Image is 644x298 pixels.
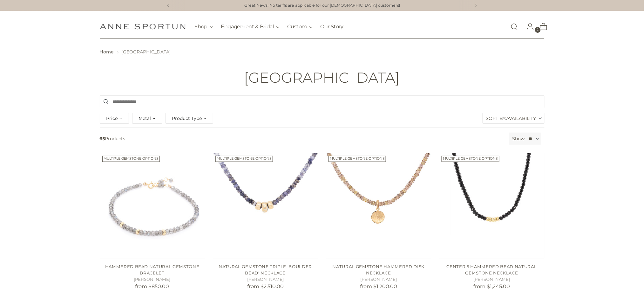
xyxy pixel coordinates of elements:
a: Natural Gemstone Hammered Disk Necklace [326,153,431,259]
a: Natural Gemstone Triple 'Boulder Bead' Necklace [213,153,318,259]
a: Hammered Bead Natural Gemstone Bracelet [100,153,205,259]
label: Show [512,135,525,142]
h5: [PERSON_NAME] [213,276,318,283]
a: Open cart modal [535,20,547,33]
h5: [PERSON_NAME] [100,276,205,283]
a: Open search modal [508,20,521,33]
span: 2 [535,27,541,33]
a: Anne Sportun Fine Jewellery [100,24,186,30]
a: Natural Gemstone Hammered Disk Necklace [333,264,425,275]
span: Metal [139,115,151,122]
span: Price [106,115,118,122]
a: Our Story [320,20,343,34]
a: Home [100,49,114,55]
button: Custom [287,20,313,34]
button: Shop [195,20,214,34]
p: from $2,510.00 [213,283,318,290]
b: 65 [100,136,105,142]
a: Great News! No tariffs are applicable for our [DEMOGRAPHIC_DATA] customers! [244,3,400,9]
p: from $1,245.00 [439,283,544,290]
p: from $1,200.00 [326,283,431,290]
a: Center 5 Hammered Bead Natural Gemstone Necklace [439,153,544,259]
h1: [GEOGRAPHIC_DATA] [244,70,400,86]
label: Sort By:Availability [483,113,544,123]
p: from $850.00 [100,283,205,290]
span: Products [97,133,507,145]
h5: [PERSON_NAME] [439,276,544,283]
a: Center 5 Hammered Bead Natural Gemstone Necklace [447,264,537,275]
h5: [PERSON_NAME] [326,276,431,283]
a: Natural Gemstone Triple 'Boulder Bead' Necklace [219,264,312,275]
button: Engagement & Bridal [221,20,280,34]
span: [GEOGRAPHIC_DATA] [122,49,171,55]
a: Hammered Bead Natural Gemstone Bracelet [105,264,200,275]
input: Search products [100,95,545,108]
a: Go to the account page [521,20,534,33]
span: Product Type [172,115,202,122]
nav: breadcrumbs [100,49,545,55]
span: Availability [506,113,536,123]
